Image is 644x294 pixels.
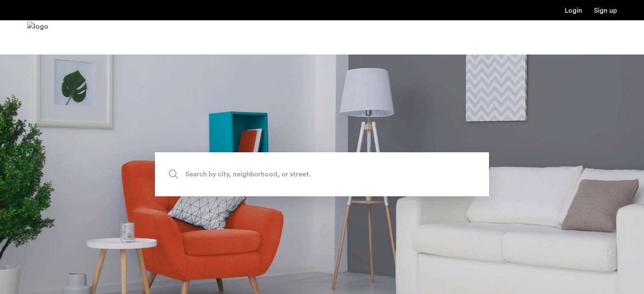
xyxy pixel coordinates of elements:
[565,7,582,14] a: Login
[27,22,48,53] img: logo
[27,22,48,53] a: Cazamio Logo
[155,152,489,196] input: Apartment Search
[594,7,617,14] a: Registration
[185,168,419,180] span: Search by city, neighborhood, or street.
